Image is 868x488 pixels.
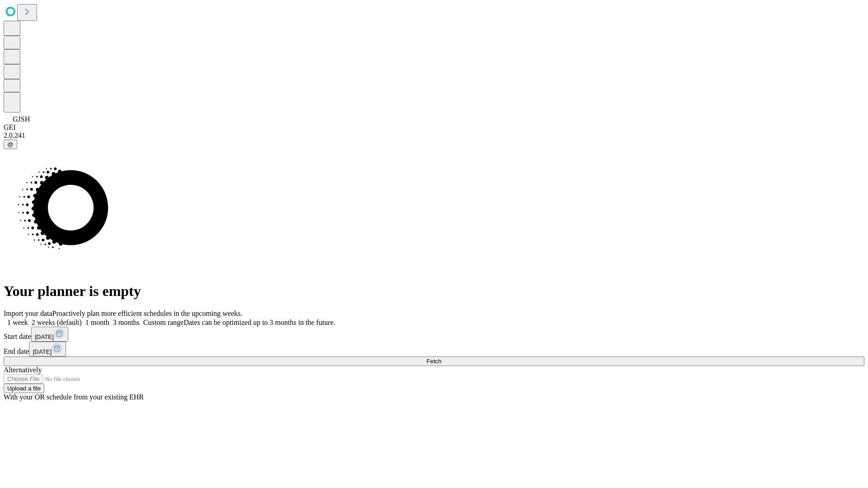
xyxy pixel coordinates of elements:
button: [DATE] [31,327,68,342]
span: 2 weeks (default) [32,319,82,326]
span: 1 week [7,319,28,326]
span: 3 months [113,319,140,326]
span: Proactively plan more efficient schedules in the upcoming weeks. [52,310,242,317]
div: End date [4,342,864,357]
span: Dates can be optimized up to 3 months in the future. [184,319,335,326]
span: Alternatively [4,366,42,374]
span: [DATE] [35,333,54,340]
div: GEI [4,123,864,131]
span: Fetch [426,358,441,365]
button: Fetch [4,357,864,366]
span: [DATE] [33,348,52,355]
span: GJSH [13,115,30,123]
button: Upload a file [4,384,44,393]
button: @ [4,140,17,149]
span: Import your data [4,310,52,317]
span: @ [7,141,14,148]
div: Start date [4,327,864,342]
span: With your OR schedule from your existing EHR [4,393,144,401]
h1: Your planner is empty [4,283,864,300]
button: [DATE] [29,342,66,357]
span: 1 month [85,319,109,326]
span: Custom range [143,319,184,326]
div: 2.0.241 [4,131,864,140]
